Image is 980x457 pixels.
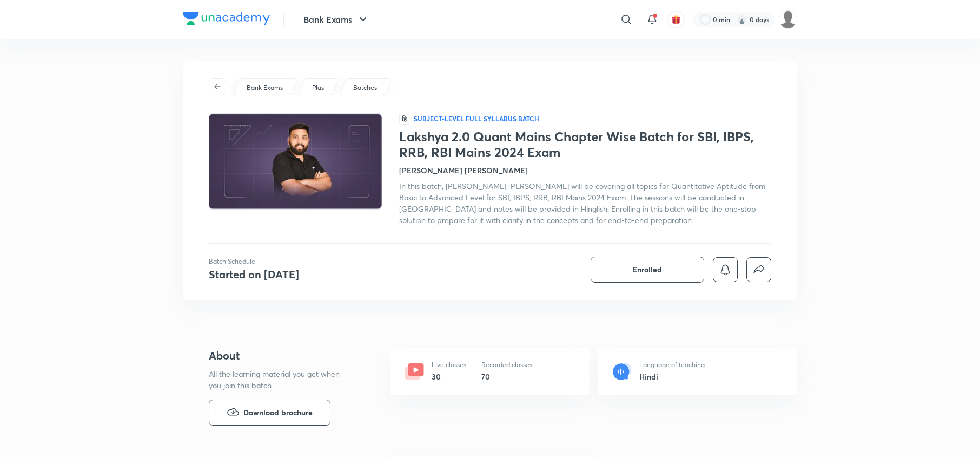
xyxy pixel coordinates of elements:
[207,112,383,211] img: Thumbnail
[183,12,270,25] img: Company Logo
[310,83,326,93] a: Plus
[671,15,681,24] img: avatar
[667,11,685,28] button: avatar
[209,267,299,282] h4: Started on [DATE]
[639,360,705,370] p: Language of teaching
[737,14,747,25] img: streak
[209,348,356,364] h4: About
[414,114,539,123] p: Subject-level full syllabus Batch
[209,368,348,391] p: All the learning material you get when you join this batch
[209,400,330,426] button: Download brochure
[639,371,705,382] h6: Hindi
[481,360,532,370] p: Recorded classes
[399,129,771,160] h1: Lakshya 2.0 Quant Mains Chapter Wise Batch for SBI, IBPS, RRB, RBI Mains 2024 Exam
[352,83,379,93] a: Batches
[209,257,299,266] p: Batch Schedule
[591,257,704,283] button: Enrolled
[432,360,466,370] p: Live classes
[399,181,765,225] span: In this batch, [PERSON_NAME] [PERSON_NAME] will be covering all topics for Quantitative Aptitude ...
[353,83,377,93] p: Batches
[183,12,270,28] a: Company Logo
[779,10,797,29] img: rohit
[399,165,528,176] h4: [PERSON_NAME] [PERSON_NAME]
[243,407,313,419] span: Download brochure
[432,371,466,382] h6: 30
[399,113,409,125] span: हि
[312,83,324,93] p: Plus
[633,264,662,275] span: Enrolled
[245,83,285,93] a: Bank Exams
[297,9,376,30] button: Bank Exams
[247,83,283,93] p: Bank Exams
[481,371,532,382] h6: 70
